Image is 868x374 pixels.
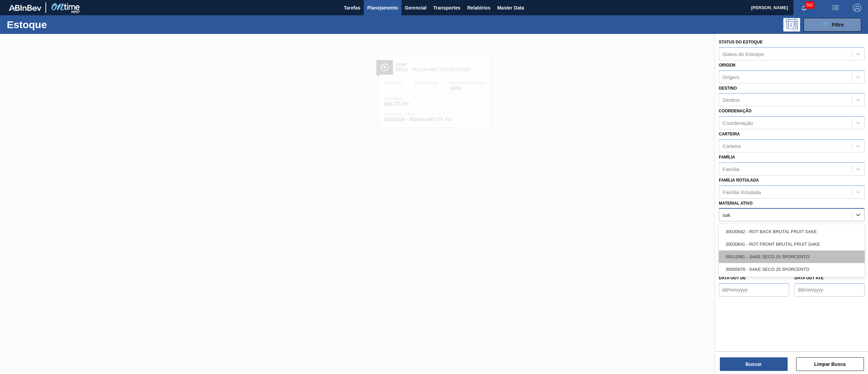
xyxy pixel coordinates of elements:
[723,120,753,126] div: Coordenação
[719,201,753,206] label: Material ativo
[719,263,865,276] div: 30005878 - SAKE SECO 25 5PORCENTO
[497,4,524,12] span: Master Data
[723,51,764,57] div: Status do Estoque
[723,166,739,172] div: Família
[723,74,739,80] div: Origem
[719,178,759,183] label: Família Rotulada
[723,189,761,195] div: Família Rotulada
[805,1,814,9] span: 562
[433,4,460,12] span: Transportes
[831,4,840,12] img: userActions
[793,3,815,13] button: Notificações
[719,155,735,160] label: Família
[344,4,360,12] span: Tarefas
[719,63,735,68] label: Origem
[719,225,865,238] div: 30030642 - ROT BACK BRUTAL FRUIT SAKE
[467,4,490,12] span: Relatórios
[853,4,861,12] img: Logout
[832,22,844,27] span: Filtro
[719,250,865,263] div: 50512581 - SAKE SECO 25 5PORCENTO
[367,4,398,12] span: Planejamento
[719,238,865,250] div: 30030641 - ROT FRONT BRUTAL FRUIT SAKE
[719,40,763,44] label: Status do Estoque
[719,276,746,280] label: Data out de
[719,132,740,136] label: Carteira
[719,86,737,91] label: Destino
[719,283,789,297] input: dd/mm/yyyy
[804,18,861,32] button: Filtro
[794,283,865,297] input: dd/mm/yyyy
[783,18,800,32] div: Pogramando: nenhum usuário selecionado
[7,21,112,29] h1: Estoque
[723,97,740,103] div: Destino
[723,143,741,149] div: Carteira
[794,276,824,280] label: Data out até
[719,109,752,113] label: Coordenação
[9,5,41,11] img: TNhmsLtSVTkK8tSr43FrP2fwEKptu5GPRR3wAAAABJRU5ErkJggg==
[405,4,427,12] span: Gerencial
